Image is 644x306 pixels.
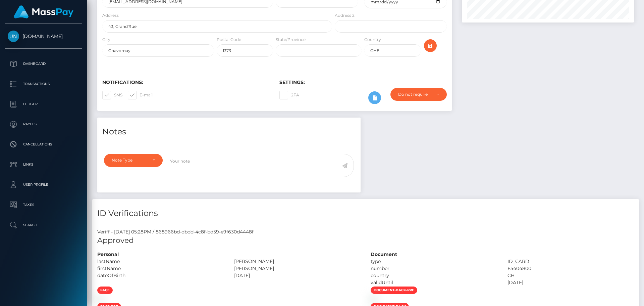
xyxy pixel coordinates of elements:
[8,139,79,149] p: Cancellations
[276,37,306,43] label: State/Province
[8,160,79,170] p: Links
[229,258,366,265] div: [PERSON_NAME]
[97,251,119,257] strong: Personal
[102,91,122,99] label: SMS
[8,99,79,109] p: Ledger
[5,136,82,153] a: Cancellations
[366,265,502,272] div: number
[5,33,82,39] span: [DOMAIN_NAME]
[92,265,229,272] div: firstName
[279,91,299,99] label: 2FA
[371,287,417,294] span: document-back-pre
[364,37,381,43] label: Country
[502,258,639,265] div: ID_CARD
[279,80,446,85] h6: Settings:
[371,297,376,302] img: eb1b3b72-6bde-4966-a186-d34b9f27e391
[8,220,79,230] p: Search
[14,5,73,18] img: MassPay Logo
[97,208,634,219] h4: ID Verifications
[97,235,634,246] h5: Approved
[398,92,431,97] div: Do not require
[8,119,79,129] p: Payees
[502,265,639,272] div: E5404800
[8,180,79,190] p: User Profile
[92,258,229,265] div: lastName
[102,80,269,85] h6: Notifications:
[102,126,356,138] h4: Notes
[390,88,447,101] button: Do not require
[5,196,82,213] a: Taxes
[8,31,19,42] img: Unlockt.me
[502,272,639,279] div: CH
[8,59,79,69] p: Dashboard
[229,265,366,272] div: [PERSON_NAME]
[217,37,241,43] label: Postal Code
[5,96,82,113] a: Ledger
[5,76,82,92] a: Transactions
[92,272,229,279] div: dateOfBirth
[5,55,82,72] a: Dashboard
[5,156,82,173] a: Links
[335,12,355,18] label: Address 2
[97,297,103,302] img: 061e0293-66fc-4da0-a8e5-41441bda0da4
[371,251,397,257] strong: Document
[5,176,82,193] a: User Profile
[5,217,82,233] a: Search
[229,272,366,279] div: [DATE]
[128,91,153,99] label: E-mail
[102,37,110,43] label: City
[502,279,639,286] div: [DATE]
[97,287,113,294] span: face
[92,228,639,235] div: Veriff - [DATE] 05:28PM / 868966bd-dbdd-4c8f-bd59-e9f630d4448f
[366,258,502,265] div: type
[112,158,147,163] div: Note Type
[366,272,502,279] div: country
[104,154,163,167] button: Note Type
[5,116,82,133] a: Payees
[8,79,79,89] p: Transactions
[102,12,119,18] label: Address
[366,279,502,286] div: validUntil
[8,200,79,210] p: Taxes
